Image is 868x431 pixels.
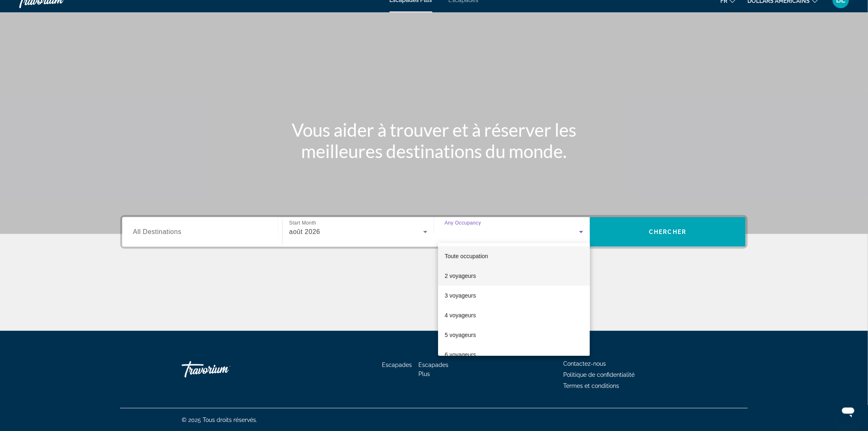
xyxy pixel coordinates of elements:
font: 3 voyageurs [445,292,476,299]
font: Toute occupation [445,253,488,259]
font: 4 voyageurs [445,312,476,319]
iframe: Bouton de lancement de la fenêtre de messagerie [835,398,861,424]
font: 2 voyageurs [445,273,476,279]
font: 5 voyageurs [445,332,476,338]
font: 6 voyageurs [445,351,476,358]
